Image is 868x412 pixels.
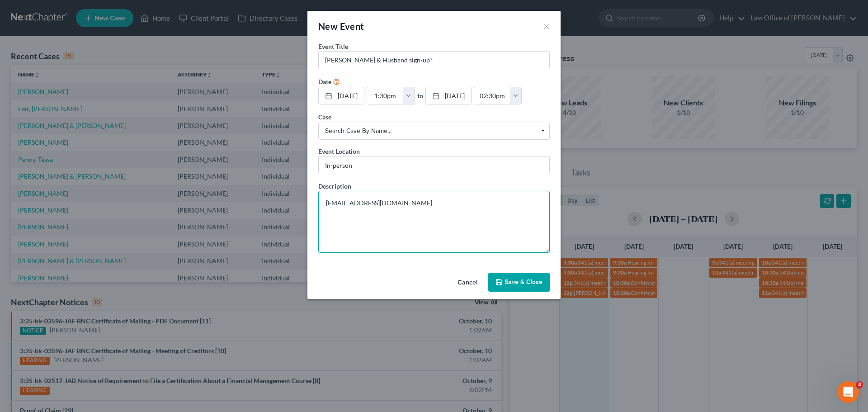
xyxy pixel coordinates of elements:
[474,87,510,104] input: -- : --
[318,122,550,140] span: Select box activate
[417,91,423,100] label: to
[319,87,364,104] a: [DATE]
[319,156,549,174] input: Enter location...
[837,381,859,403] iframe: Intercom live chat
[543,21,550,32] button: ×
[319,52,549,69] input: Enter event name...
[856,381,863,388] span: 3
[318,21,364,32] span: New Event
[318,112,331,122] label: Case
[426,87,471,104] a: [DATE]
[318,181,351,191] label: Description
[318,43,348,50] span: Event Title
[450,274,485,292] button: Cancel
[318,147,360,156] label: Event Location
[488,273,550,292] button: Save & Close
[367,87,403,104] input: -- : --
[325,126,543,136] span: Search case by name...
[318,77,331,86] label: Date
